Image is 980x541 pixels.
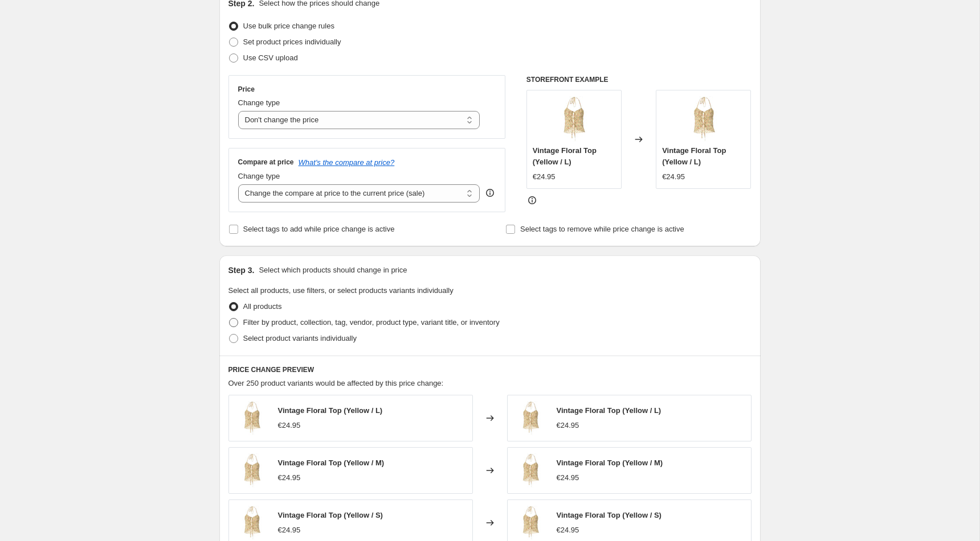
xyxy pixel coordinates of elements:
[228,286,454,295] span: Select all products, use filters, or select products variants individually
[299,158,395,167] button: What's the compare at price?
[243,225,395,233] span: Select tags to add while price change is active
[259,265,407,276] p: Select which products should change in price
[238,172,280,180] span: Change type
[557,420,579,431] div: €24.95
[278,511,383,519] span: Vintage Floral Top (Yellow / S)
[533,171,556,183] div: €24.95
[681,96,726,142] img: ceca337f-36ee-4e8b-9013-7fe645cd0bc4_80x.jpg
[243,38,341,46] span: Set product prices individually
[557,472,579,484] div: €24.95
[238,98,280,107] span: Change type
[228,265,255,276] h2: Step 3.
[243,334,357,342] span: Select product variants individually
[235,401,269,435] img: ceca337f-36ee-4e8b-9013-7fe645cd0bc4_80x.jpg
[557,525,579,536] div: €24.95
[662,146,726,166] span: Vintage Floral Top (Yellow / L)
[278,459,385,467] span: Vintage Floral Top (Yellow / M)
[235,506,269,540] img: ceca337f-36ee-4e8b-9013-7fe645cd0bc4_80x.jpg
[557,406,661,415] span: Vintage Floral Top (Yellow / L)
[243,318,500,327] span: Filter by product, collection, tag, vendor, product type, variant title, or inventory
[243,53,298,62] span: Use CSV upload
[526,75,752,84] h6: STOREFRONT EXAMPLE
[238,85,255,94] h3: Price
[278,420,301,431] div: €24.95
[243,22,334,30] span: Use bulk price change rules
[278,525,301,536] div: €24.95
[533,146,597,166] span: Vintage Floral Top (Yellow / L)
[278,406,383,415] span: Vintage Floral Top (Yellow / L)
[513,506,548,540] img: ceca337f-36ee-4e8b-9013-7fe645cd0bc4_80x.jpg
[243,302,282,311] span: All products
[513,401,548,435] img: ceca337f-36ee-4e8b-9013-7fe645cd0bc4_80x.jpg
[238,158,294,167] h3: Compare at price
[228,379,444,387] span: Over 250 product variants would be affected by this price change:
[557,459,663,467] span: Vintage Floral Top (Yellow / M)
[228,365,752,374] h6: PRICE CHANGE PREVIEW
[662,171,685,183] div: €24.95
[557,511,661,519] span: Vintage Floral Top (Yellow / S)
[278,472,301,484] div: €24.95
[484,187,496,199] div: help
[513,453,548,488] img: ceca337f-36ee-4e8b-9013-7fe645cd0bc4_80x.jpg
[551,96,597,142] img: ceca337f-36ee-4e8b-9013-7fe645cd0bc4_80x.jpg
[235,453,269,488] img: ceca337f-36ee-4e8b-9013-7fe645cd0bc4_80x.jpg
[520,225,684,233] span: Select tags to remove while price change is active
